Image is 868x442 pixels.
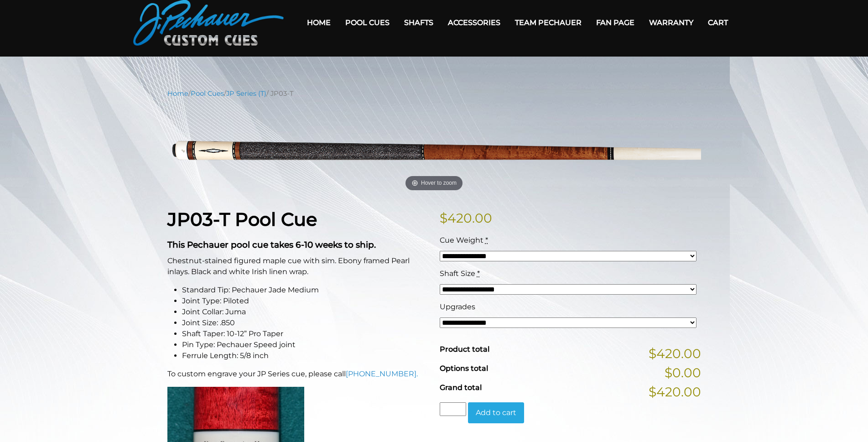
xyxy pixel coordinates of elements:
[346,369,418,378] a: [PHONE_NUMBER].
[701,11,735,34] a: Cart
[167,239,376,250] strong: This Pechauer pool cue takes 6-10 weeks to ship.
[441,11,508,34] a: Accessories
[649,344,701,363] span: $420.00
[485,236,488,244] abbr: required
[665,363,701,382] span: $0.00
[182,307,429,317] li: Joint Collar: Juma
[226,89,266,98] a: JP Series (T)
[167,89,188,98] a: Home
[589,11,642,34] a: Fan Page
[440,269,475,278] span: Shaft Size
[440,236,483,244] span: Cue Weight
[440,345,489,354] span: Product total
[167,369,429,380] p: To custom engrave your JP Series cue, please call
[167,208,317,230] strong: JP03-T Pool Cue
[167,255,429,277] p: Chestnut-stained figured maple cue with sim. Ebony framed Pearl inlays. Black and white Irish lin...
[167,105,701,194] a: Hover to zoom
[300,11,338,34] a: Home
[338,11,397,34] a: Pool Cues
[468,402,524,423] button: Add to cart
[182,339,429,350] li: Pin Type: Pechauer Speed joint
[167,88,701,99] nav: Breadcrumb
[440,402,466,416] input: Product quantity
[440,210,447,226] span: $
[649,382,701,401] span: $420.00
[397,11,441,34] a: Shafts
[182,350,429,361] li: Ferrule Length: 5/8 inch
[191,89,224,98] a: Pool Cues
[167,105,701,194] img: jp03-T.png
[440,364,488,373] span: Options total
[477,269,480,278] abbr: required
[182,296,429,307] li: Joint Type: Piloted
[182,285,429,296] li: Standard Tip: Pechauer Jade Medium
[440,210,492,226] bdi: 420.00
[642,11,701,34] a: Warranty
[440,302,475,311] span: Upgrades
[508,11,589,34] a: Team Pechauer
[440,383,482,392] span: Grand total
[182,328,429,339] li: Shaft Taper: 10-12” Pro Taper
[182,317,429,328] li: Joint Size: .850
